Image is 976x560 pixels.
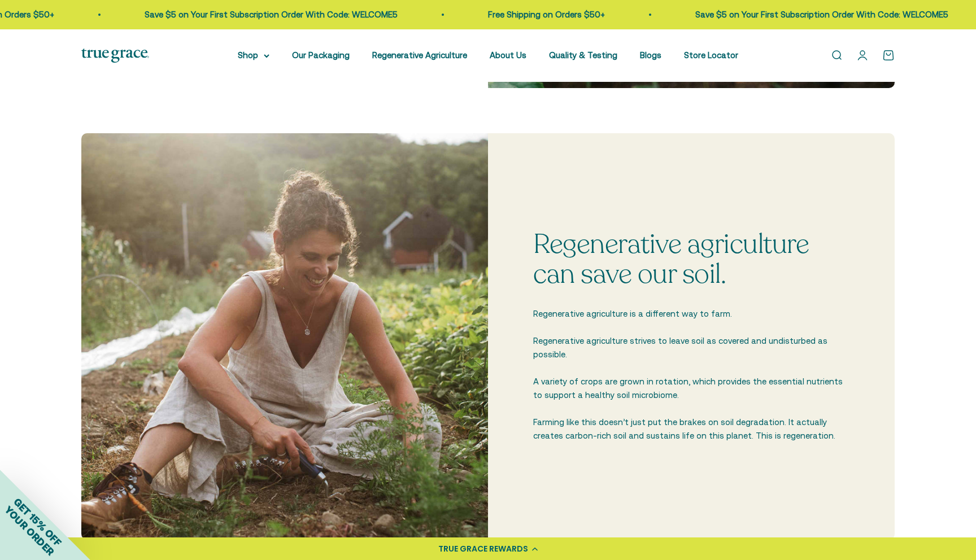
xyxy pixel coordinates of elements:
[11,496,64,548] span: GET 15% OFF
[81,133,488,540] img: Sara Newmark, True Grace COO
[533,375,849,402] p: A variety of crops are grown in rotation, which provides the essential nutrients to support a hea...
[438,543,528,555] div: TRUE GRACE REWARDS
[533,230,849,290] p: Regenerative agriculture can save our soil.
[490,50,526,60] a: About Us
[2,504,56,558] span: YOUR ORDER
[684,50,738,60] a: Store Locator
[673,8,926,21] p: Save $5 on Your First Subscription Order With Code: WELCOME5
[533,415,849,443] p: Farming like this doesn’t just put the brakes on soil degradation. It actually creates carbon-ric...
[465,10,582,19] a: Free Shipping on Orders $50+
[122,8,375,21] p: Save $5 on Your First Subscription Order With Code: WELCOME5
[533,334,849,361] p: Regenerative agriculture strives to leave soil as covered and undisturbed as possible.
[533,307,849,321] p: Regenerative agriculture is a different way to farm.
[238,49,269,62] summary: Shop
[372,50,467,60] a: Regenerative Agriculture
[549,50,617,60] a: Quality & Testing
[292,50,350,60] a: Our Packaging
[640,50,661,60] a: Blogs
